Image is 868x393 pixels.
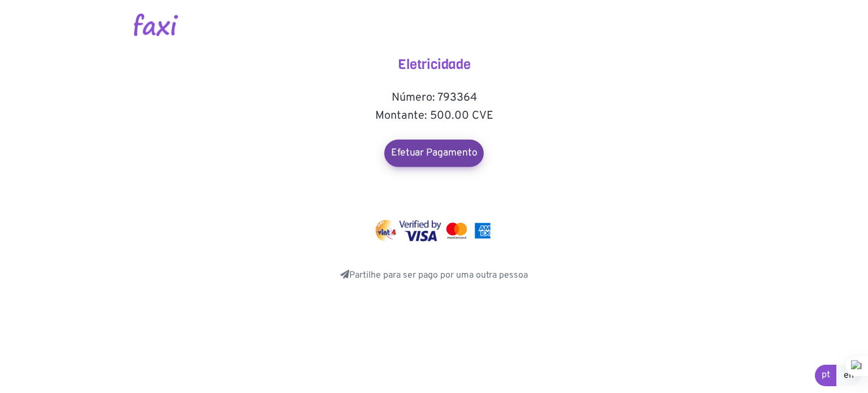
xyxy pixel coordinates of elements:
[472,220,493,241] img: mastercard
[815,365,837,386] a: pt
[340,270,528,281] a: Partilhe para ser pago por uma outra pessoa
[321,57,547,73] h4: Eletricidade
[321,91,547,105] h5: Número: 793364
[444,220,470,241] img: mastercard
[321,109,547,123] h5: Montante: 500.00 CVE
[836,365,861,386] a: en
[375,220,397,241] img: vinti4
[399,220,441,241] img: visa
[384,140,484,167] a: Efetuar Pagamento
